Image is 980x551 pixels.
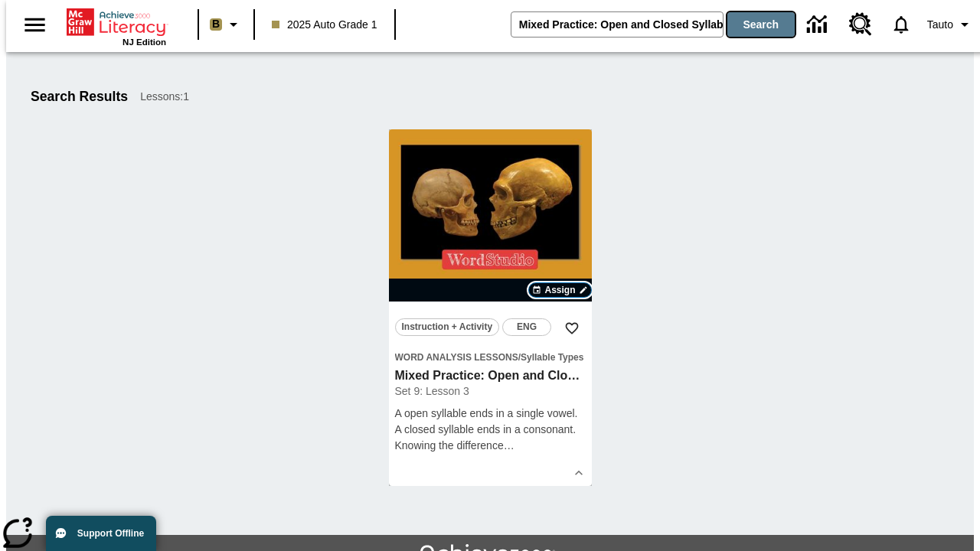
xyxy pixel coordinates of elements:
span: Assign [544,283,575,297]
h1: Search Results [31,89,128,105]
button: Boost Class color is light brown. Change class color [204,11,249,38]
span: Lessons : 1 [140,89,189,105]
span: B [212,15,220,34]
button: Search [727,12,795,37]
button: Profile/Settings [921,11,980,38]
button: Add to Favorites [558,315,586,342]
span: ENG [517,319,537,335]
span: Syllable Types [521,352,583,363]
input: search field [511,12,723,37]
h3: Mixed Practice: Open and Closed Syllables [395,368,586,384]
span: Word Analysis Lessons [395,352,518,363]
a: Data Center [798,4,840,46]
span: Support Offline [77,528,144,539]
a: Resource Center, Will open in new tab [840,4,881,45]
button: ENG [502,318,551,336]
span: Instruction + Activity [402,319,493,335]
div: A open syllable ends in a single vowel. A closed syllable ends in a consonant. Knowing the differenc [395,406,586,454]
button: Show Details [567,461,590,484]
span: Tauto [927,17,953,33]
span: … [504,439,514,452]
button: Open side menu [12,2,57,47]
a: Home [67,7,166,37]
span: 2025 Auto Grade 1 [272,17,377,33]
div: Home [67,5,166,47]
button: Assign Choose Dates [528,282,591,298]
span: e [498,439,504,452]
a: Notifications [881,5,921,44]
button: Support Offline [46,516,156,551]
div: lesson details [389,129,592,486]
span: / [518,352,521,363]
span: NJ Edition [122,37,166,47]
button: Instruction + Activity [395,318,500,336]
span: Topic: Word Analysis Lessons/Syllable Types [395,349,586,365]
